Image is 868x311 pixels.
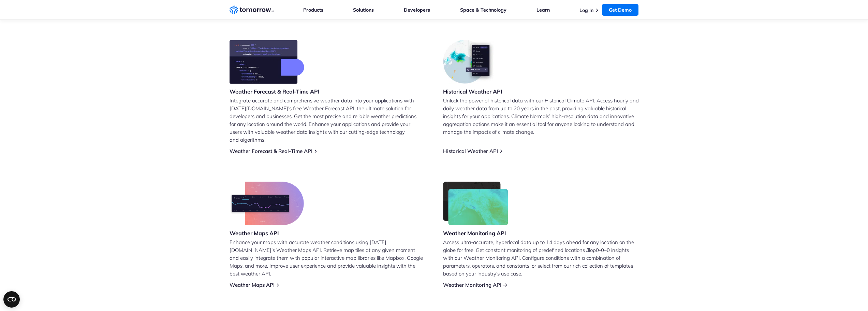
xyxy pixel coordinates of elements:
a: Historical Weather API [443,148,498,154]
h3: Historical Weather API [443,88,502,95]
p: Integrate accurate and comprehensive weather data into your applications with [DATE][DOMAIN_NAME]... [230,97,425,144]
a: Weather Maps API [230,282,275,288]
p: Access ultra-accurate, hyperlocal data up to 14 days ahead for any location on the globe for free... [443,238,639,278]
h3: Weather Monitoring API [443,229,509,237]
a: Developers [404,7,430,13]
a: Solutions [353,7,374,13]
a: Weather Forecast & Real-Time API [230,148,312,154]
a: Weather Monitoring API [443,282,501,288]
a: Products [303,7,323,13]
a: Space & Technology [460,7,506,13]
a: Get Demo [602,4,638,16]
a: Log In [579,7,593,13]
p: Enhance your maps with accurate weather conditions using [DATE][DOMAIN_NAME]’s Weather Maps API. ... [230,238,425,278]
p: Unlock the power of historical data with our Historical Climate API. Access hourly and daily weat... [443,97,639,136]
a: Learn [536,7,550,13]
h3: Weather Forecast & Real-Time API [230,88,320,95]
button: Open CMP widget [3,291,20,308]
h3: Weather Maps API [230,229,304,237]
a: Home link [230,5,274,15]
